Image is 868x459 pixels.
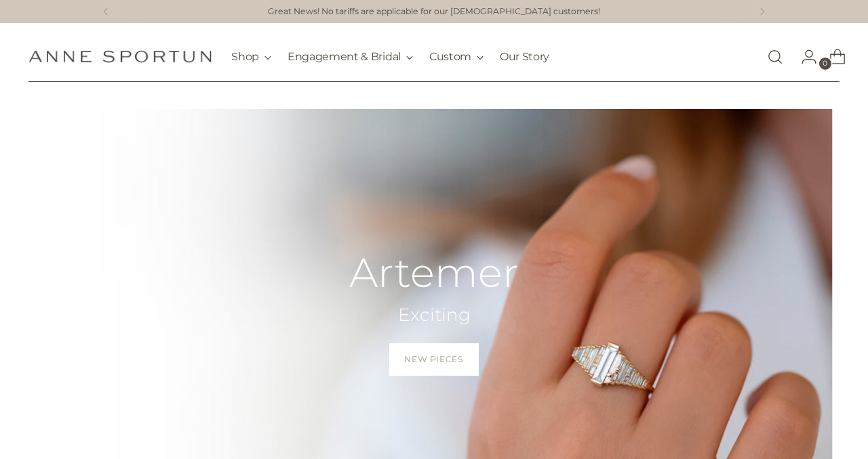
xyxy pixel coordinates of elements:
[28,50,212,63] a: Anne Sportun Fine Jewellery
[819,58,831,70] span: 0
[231,42,271,72] button: Shop
[349,303,519,327] h2: Exciting
[762,43,789,70] a: Open search modal
[500,42,549,72] a: Our Story
[818,43,846,70] a: Open cart modal
[349,250,519,295] h2: Artemer
[429,42,484,72] button: Custom
[404,353,463,366] span: New Pieces
[389,343,478,376] a: New Pieces
[288,42,413,72] button: Engagement & Bridal
[268,5,600,18] a: Great News! No tariffs are applicable for our [DEMOGRAPHIC_DATA] customers!
[790,43,817,70] a: Go to the account page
